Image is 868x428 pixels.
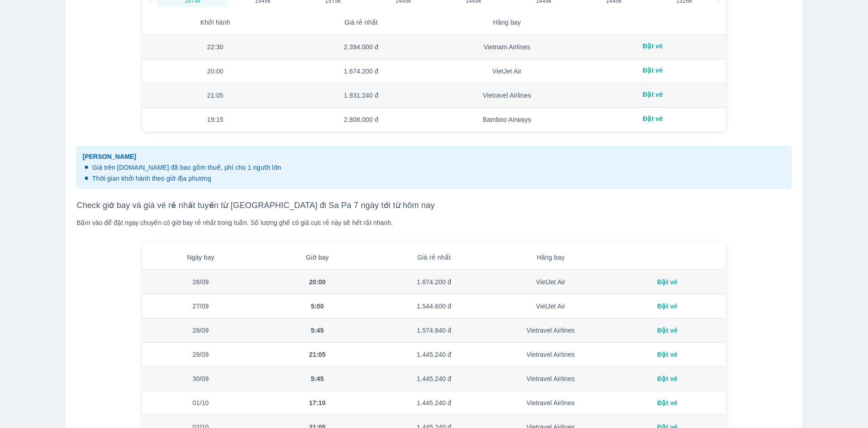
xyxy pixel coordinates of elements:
div: VietJet Air [499,302,602,311]
th: Khởi hành [142,10,288,35]
div: 26/09 [150,277,252,287]
span: [PERSON_NAME] [83,152,785,161]
div: 01/10 [150,398,252,407]
div: Vietravel Airlines [499,326,602,335]
h3: Check giờ bay và giá vé rẻ nhất tuyến từ [GEOGRAPHIC_DATA] đi Sa Pa 7 ngày tới từ hôm nay [77,200,791,211]
div: Đặt vé [587,67,718,74]
div: 27/09 [150,302,252,311]
td: 20:00 [142,59,288,84]
p: Thời gian khởi hành theo giờ địa phương [92,174,785,183]
div: VietJet Air [442,67,573,76]
td: 1.574.840 đ [376,318,493,343]
div: 29/09 [150,350,252,359]
div: 5:00 [266,302,369,311]
div: 5:45 [266,326,369,335]
td: 1.674.200 đ [376,270,493,294]
div: Đặt vé [616,350,718,359]
div: Đặt vé [616,398,718,407]
td: 19:15 [142,108,288,131]
div: Đặt vé [616,277,718,287]
p: Giá trên [DOMAIN_NAME] đã bao gồm thuế, phí cho 1 người lớn [92,163,785,172]
th: Hãng bay [492,245,609,270]
div: 5:45 [266,374,369,383]
div: 17:10 [266,398,369,407]
td: 21:05 [142,84,288,108]
th: Giá rẻ nhất [376,245,493,270]
table: simple table [142,10,726,131]
td: 1.445.240 đ [376,343,493,367]
th: Ngày bay [142,245,259,270]
div: Đặt vé [616,374,718,383]
td: 1.544.600 đ [376,294,493,318]
div: 21:05 [266,350,369,359]
div: Vietnam Airlines [442,42,573,52]
td: 1.445.240 đ [376,391,493,415]
div: 30/09 [150,374,252,383]
div: Vietravel Airlines [499,374,602,383]
div: Đặt vé [587,91,718,98]
div: Đặt vé [616,326,718,335]
div: Đặt vé [616,302,718,311]
div: 20:00 [266,277,369,287]
div: Đặt vé [587,42,718,50]
td: 22:30 [142,35,288,59]
th: Hãng bay [434,10,580,35]
td: 2.808.000 đ [288,108,434,131]
div: 28/09 [150,326,252,335]
div: Bấm vào để đặt ngay chuyến có giờ bay rẻ nhất trong tuần. Số lượng ghế có giá cực rẻ này sẽ hết r... [77,218,791,227]
div: Vietravel Airlines [499,350,602,359]
div: Vietravel Airlines [442,91,573,100]
td: 1.674.200 đ [288,59,434,84]
div: Đặt vé [587,115,718,122]
td: 2.394.000 đ [288,35,434,59]
th: Giờ bay [259,245,376,270]
div: Bamboo Airways [442,115,573,124]
th: Giá rẻ nhất [288,10,434,35]
td: 1.931.240 đ [288,84,434,108]
td: 1.445.240 đ [376,367,493,391]
div: VietJet Air [499,277,602,287]
div: Vietravel Airlines [499,398,602,407]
